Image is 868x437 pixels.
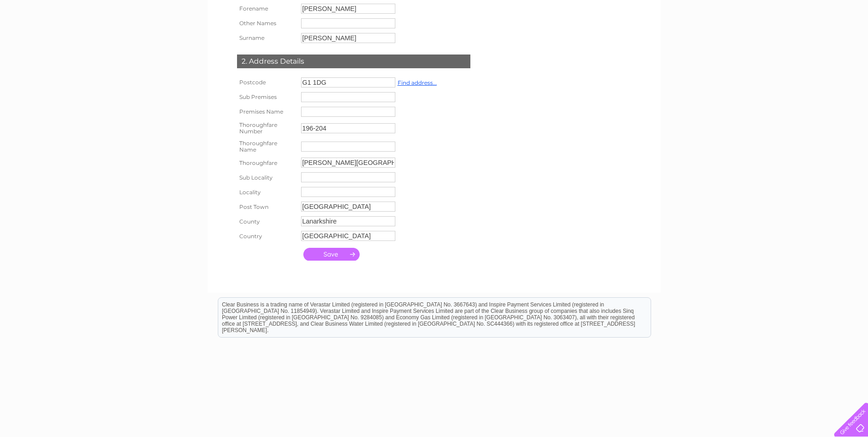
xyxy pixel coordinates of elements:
[788,39,802,46] a: Blog
[235,229,299,243] th: Country
[218,5,651,44] div: Clear Business is a trading name of Verastar Limited (registered in [GEOGRAPHIC_DATA] No. 3667643...
[398,79,437,86] a: Find address...
[303,248,360,261] input: Submit
[237,55,470,68] div: 2. Address Details
[235,119,299,137] th: Thoroughfare Number
[730,39,750,46] a: Energy
[235,137,299,156] th: Thoroughfare Name
[235,170,299,185] th: Sub Locality
[235,104,299,119] th: Premises Name
[695,5,759,16] a: 0333 014 3131
[235,16,299,31] th: Other Names
[235,75,299,90] th: Postcode
[235,155,299,170] th: Thoroughfare
[235,214,299,229] th: County
[235,199,299,214] th: Post Town
[235,31,299,45] th: Surname
[30,24,77,52] img: logo.png
[235,90,299,104] th: Sub Premises
[807,39,830,46] a: Contact
[235,1,299,16] th: Forename
[235,185,299,199] th: Locality
[755,39,783,46] a: Telecoms
[838,39,859,46] a: Log out
[707,39,724,46] a: Water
